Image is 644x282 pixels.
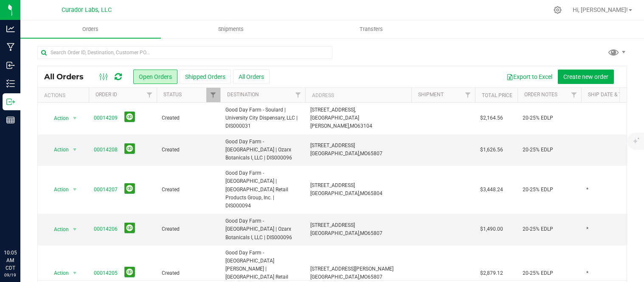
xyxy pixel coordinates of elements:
a: Filter [143,88,157,102]
a: Shipment [418,92,444,98]
span: [GEOGRAPHIC_DATA][PERSON_NAME], [310,115,359,129]
span: select [70,223,80,235]
span: Good Day Farm - Soulard | University City Dispensary, LLC | DIS000031 [225,106,300,131]
span: Created [162,146,215,154]
inline-svg: Outbound [6,98,15,106]
span: Created [162,114,215,122]
span: 65807 [368,151,382,156]
a: Filter [291,88,305,102]
span: select [70,184,80,195]
button: Shipped Orders [180,70,231,84]
a: Status [163,92,182,98]
span: Hi, [PERSON_NAME]! [573,6,628,13]
span: 63104 [357,123,372,129]
span: [STREET_ADDRESS][PERSON_NAME] [310,266,394,272]
inline-svg: Manufacturing [6,43,15,51]
span: MO [360,230,368,236]
a: 00014207 [94,186,118,194]
a: Filter [567,88,581,102]
span: Create new order [563,73,608,80]
span: Action [46,223,69,235]
a: 00014209 [94,114,118,122]
span: [STREET_ADDRESS] [310,222,355,228]
span: $2,879.12 [480,269,503,277]
inline-svg: Analytics [6,25,15,33]
span: 20-25% EDLP [523,186,553,194]
span: MO [360,274,368,280]
span: [GEOGRAPHIC_DATA], [310,190,360,196]
span: Action [46,184,69,195]
a: Shipments [161,20,301,38]
iframe: Resource center unread badge [25,213,35,223]
span: 65807 [368,274,382,280]
inline-svg: Inventory [6,79,15,88]
span: [STREET_ADDRESS] [310,182,355,188]
div: Manage settings [552,6,563,14]
span: 20-25% EDLP [523,225,553,233]
a: 00014205 [94,269,118,277]
span: select [70,144,80,156]
div: Actions [44,92,85,98]
span: Action [46,267,69,279]
span: $1,490.00 [480,225,503,233]
a: Total Price [482,92,512,98]
span: All Orders [44,72,92,81]
span: Created [162,186,215,194]
button: Export to Excel [501,70,558,84]
inline-svg: Inbound [6,61,15,70]
span: 20-25% EDLP [523,146,553,154]
span: Created [162,225,215,233]
span: [GEOGRAPHIC_DATA], [310,151,360,156]
input: Search Order ID, Destination, Customer PO... [37,46,332,59]
span: 65804 [368,190,382,196]
span: Good Day Farm - [GEOGRAPHIC_DATA] | Ozarx Botanicals I, LLC | DIS000096 [225,217,300,242]
span: [STREET_ADDRESS], [310,107,356,113]
span: MO [350,123,357,129]
p: 10:05 AM CDT [4,249,17,272]
th: Address [305,88,411,103]
span: [GEOGRAPHIC_DATA], [310,274,360,280]
span: MO [360,151,368,156]
a: Destination [227,92,259,98]
span: $3,448.24 [480,186,503,194]
span: 20-25% EDLP [523,114,553,122]
iframe: Resource center [8,214,34,240]
span: [STREET_ADDRESS] [310,142,355,148]
span: Good Day Farm - [GEOGRAPHIC_DATA] | [GEOGRAPHIC_DATA] Retail Products Group, Inc. | DIS000094 [225,169,300,210]
p: 09/19 [4,272,17,278]
span: select [70,267,80,279]
a: Transfers [301,20,442,38]
span: Good Day Farm - [GEOGRAPHIC_DATA] | Ozarx Botanicals I, LLC | DIS000096 [225,138,300,162]
button: Create new order [558,70,614,84]
a: Filter [461,88,475,102]
a: Orders [20,20,161,38]
span: select [70,112,80,124]
span: Created [162,269,215,277]
span: MO [360,190,368,196]
span: Orders [71,25,110,33]
a: Order Notes [524,92,557,98]
a: Filter [206,88,220,102]
span: Transfers [348,25,394,33]
inline-svg: Reports [6,116,15,124]
span: [GEOGRAPHIC_DATA], [310,230,360,236]
a: 00014208 [94,146,118,154]
span: 65807 [368,230,382,236]
span: Shipments [207,25,255,33]
span: Action [46,144,69,156]
button: Open Orders [133,70,177,84]
button: All Orders [233,70,270,84]
span: Action [46,112,69,124]
span: $1,626.56 [480,146,503,154]
span: 20-25% EDLP [523,269,553,277]
a: Order ID [96,92,117,98]
a: 00014206 [94,225,118,233]
span: $2,164.56 [480,114,503,122]
span: Curador Labs, LLC [62,6,112,14]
